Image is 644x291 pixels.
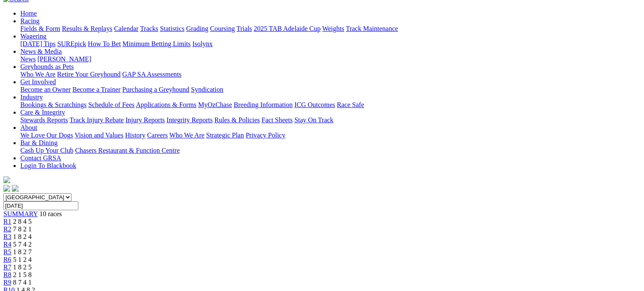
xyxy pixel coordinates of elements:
[192,40,213,47] a: Isolynx
[13,225,32,233] span: 7 8 2 1
[20,25,60,32] a: Fields & Form
[72,86,121,93] a: Become a Trainer
[20,124,37,131] a: About
[186,25,208,32] a: Grading
[20,101,86,108] a: Bookings & Scratchings
[88,40,121,47] a: How To Bet
[294,101,335,108] a: ICG Outcomes
[136,101,196,108] a: Applications & Forms
[3,241,11,248] a: R4
[20,17,39,25] a: Racing
[262,116,293,124] a: Fact Sheets
[20,25,641,33] div: Racing
[13,264,32,271] span: 1 8 2 5
[3,210,38,217] a: SUMMARY
[122,40,191,47] a: Minimum Betting Limits
[20,33,47,40] a: Wagering
[13,271,32,278] span: 2 1 5 8
[20,86,71,93] a: Become an Owner
[3,279,11,286] a: R9
[346,25,398,32] a: Track Maintenance
[20,71,55,78] a: Who We Are
[3,218,11,225] a: R1
[20,162,76,169] a: Login To Blackbook
[166,116,213,124] a: Integrity Reports
[3,201,78,210] input: Select date
[3,225,11,233] a: R2
[20,10,37,17] a: Home
[20,139,58,146] a: Bar & Dining
[20,86,641,93] div: Get Involved
[3,271,11,278] a: R8
[3,185,10,192] img: facebook.svg
[206,132,244,139] a: Strategic Plan
[20,93,43,101] a: Industry
[337,101,364,108] a: Race Safe
[20,147,641,154] div: Bar & Dining
[191,86,223,93] a: Syndication
[75,147,180,154] a: Chasers Restaurant & Function Centre
[57,40,86,47] a: SUREpick
[210,25,235,32] a: Coursing
[20,71,641,78] div: Greyhounds as Pets
[20,147,73,154] a: Cash Up Your Club
[13,241,32,248] span: 5 7 4 2
[20,116,641,124] div: Care & Integrity
[234,101,293,108] a: Breeding Information
[20,132,73,139] a: We Love Our Dogs
[125,116,165,124] a: Injury Reports
[140,25,158,32] a: Tracks
[20,132,641,139] div: About
[39,210,62,217] span: 10 races
[20,55,36,63] a: News
[20,48,62,55] a: News & Media
[169,132,205,139] a: Who We Are
[20,63,74,70] a: Greyhounds as Pets
[75,132,123,139] a: Vision and Values
[147,132,168,139] a: Careers
[214,116,260,124] a: Rules & Policies
[3,233,11,240] a: R3
[37,55,91,63] a: [PERSON_NAME]
[13,279,32,286] span: 8 7 4 1
[20,101,641,109] div: Industry
[62,25,112,32] a: Results & Replays
[3,256,11,263] a: R6
[88,101,134,108] a: Schedule of Fees
[254,25,321,32] a: 2025 TAB Adelaide Cup
[57,71,121,78] a: Retire Your Greyhound
[122,86,189,93] a: Purchasing a Greyhound
[20,154,61,162] a: Contact GRSA
[3,264,11,271] a: R7
[20,40,55,47] a: [DATE] Tips
[13,233,32,240] span: 1 8 2 4
[322,25,344,32] a: Weights
[160,25,185,32] a: Statistics
[20,78,56,85] a: Get Involved
[114,25,138,32] a: Calendar
[3,176,10,183] img: logo-grsa-white.png
[20,40,641,48] div: Wagering
[3,248,11,255] a: R5
[13,248,32,255] span: 1 8 2 7
[13,218,32,225] span: 2 8 4 5
[12,185,19,192] img: twitter.svg
[236,25,252,32] a: Trials
[198,101,232,108] a: MyOzChase
[20,55,641,63] div: News & Media
[20,116,68,124] a: Stewards Reports
[294,116,333,124] a: Stay On Track
[246,132,285,139] a: Privacy Policy
[20,109,65,116] a: Care & Integrity
[13,256,32,263] span: 5 1 2 4
[125,132,145,139] a: History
